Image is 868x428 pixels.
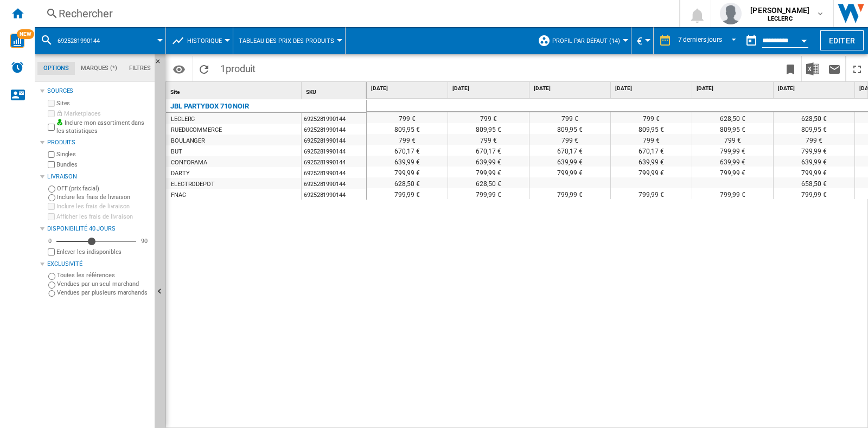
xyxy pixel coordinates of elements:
div: 628,50 € [448,177,529,188]
div: JBL PARTYBOX 710 NOIR [170,100,249,113]
div: 799 € [529,134,610,145]
button: Options [168,59,190,79]
label: Bundles [56,161,150,169]
div: 799,99 € [774,145,854,156]
label: Enlever les indisponibles [56,248,150,256]
div: 799,99 € [448,167,529,177]
div: BOULANGER [171,136,205,146]
div: 658,50 € [774,177,854,188]
div: 799 € [611,112,692,123]
div: 6925281990144 [302,113,366,124]
div: BUT [171,146,182,157]
button: 6925281990144 [58,27,111,54]
input: Inclure les frais de livraison [48,194,55,201]
div: [DATE] [613,82,692,95]
md-tab-item: Filtres [123,62,157,75]
div: CONFORAMA [171,157,207,168]
div: 670,17 € [448,145,529,156]
input: Afficher les frais de livraison [48,248,55,255]
label: Inclure mon assortiment dans les statistiques [56,119,150,136]
button: md-calendar [741,30,762,52]
button: Recharger [193,56,215,81]
div: 799,99 € [529,167,610,177]
div: 6925281990144 [302,178,366,189]
div: 670,17 € [367,145,448,156]
button: Tableau des prix des produits [239,27,340,54]
div: [DATE] [450,82,529,95]
input: Singles [48,151,55,158]
label: Inclure les frais de livraison [56,202,150,210]
div: 90 [138,237,150,245]
div: 639,99 € [367,156,448,167]
md-slider: Disponibilité [56,236,136,247]
span: Tableau des prix des produits [239,37,334,44]
div: Disponibilité 40 Jours [47,225,150,233]
div: 809,95 € [448,123,529,134]
div: DARTY [171,168,190,179]
div: 799,99 € [692,188,773,199]
div: SKU Sort None [304,82,366,99]
div: LECLERC [171,114,195,125]
div: 628,50 € [692,112,773,123]
div: 809,95 € [692,123,773,134]
md-tab-item: Options [37,62,75,75]
div: 809,95 € [611,123,692,134]
img: alerts-logo.svg [11,61,24,74]
div: Profil par défaut (14) [538,27,626,54]
span: produit [226,63,256,74]
span: [DATE] [534,85,608,92]
span: [DATE] [697,85,771,92]
span: [DATE] [371,85,445,92]
div: 809,95 € [367,123,448,134]
input: Bundles [48,161,55,168]
div: 6925281990144 [302,167,366,178]
input: Vendues par un seul marchand [48,282,55,289]
input: Vendues par plusieurs marchands [48,290,55,297]
span: 6925281990144 [58,37,100,44]
div: Livraison [47,173,150,181]
input: Marketplaces [48,110,55,117]
div: 639,99 € [448,156,529,167]
div: 670,17 € [611,145,692,156]
label: Marketplaces [56,110,150,118]
button: Créer un favoris [780,56,801,81]
div: Exclusivité [47,260,150,269]
button: Open calendar [794,29,814,49]
span: [DATE] [778,85,852,92]
b: LECLERC [768,15,793,22]
md-select: REPORTS.WIZARD.STEPS.REPORT.STEPS.REPORT_OPTIONS.PERIOD: 7 derniers jours [677,32,741,50]
input: Sites [48,100,55,107]
button: Plein écran [846,56,868,81]
span: Site [170,89,180,95]
label: Afficher les frais de livraison [56,213,150,221]
input: Toutes les références [48,273,55,280]
button: Historique [187,27,227,54]
button: Masquer [155,54,168,74]
div: 809,95 € [529,123,610,134]
div: 0 [46,237,54,245]
label: OFF (prix facial) [57,184,150,193]
label: Vendues par un seul marchand [57,280,150,288]
div: Sources [47,87,150,95]
div: Rechercher [59,6,651,21]
label: Singles [56,150,150,158]
div: 6925281990144 [40,27,160,54]
div: FNAC [171,190,186,201]
div: 799,99 € [367,167,448,177]
md-menu: Currency [631,27,654,54]
div: 799 € [611,134,692,145]
div: 628,50 € [367,177,448,188]
label: Sites [56,99,150,107]
div: 799,99 € [448,188,529,199]
span: Historique [187,37,222,44]
div: 799 € [529,112,610,123]
div: RUEDUCOMMERCE [171,125,222,136]
div: 639,99 € [529,156,610,167]
div: 7 derniers jours [678,36,722,43]
span: [PERSON_NAME] [750,5,809,16]
div: 799 € [692,134,773,145]
label: Toutes les références [57,271,150,279]
input: Afficher les frais de livraison [48,213,55,220]
div: 799,99 € [611,188,692,199]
